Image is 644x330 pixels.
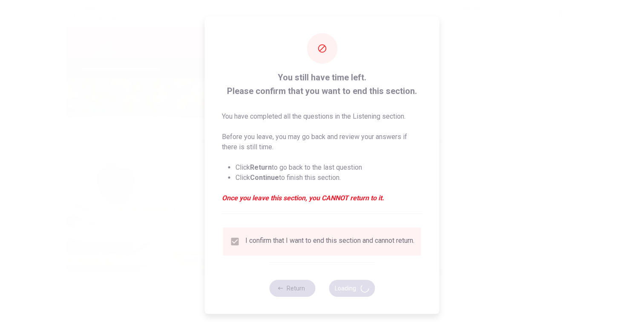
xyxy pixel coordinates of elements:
strong: Continue [250,174,279,182]
div: I confirm that I want to end this section and cannot return. [245,236,414,247]
strong: Return [250,163,272,171]
span: You still have time left. Please confirm that you want to end this section. [222,71,423,98]
button: Loading [329,280,375,297]
em: Once you leave this section, you CANNOT return to it. [222,193,423,203]
p: You have completed all the questions in the Listening section. [222,111,423,122]
p: Before you leave, you may go back and review your answers if there is still time. [222,132,423,152]
button: Return [269,280,315,297]
li: Click to finish this section. [236,173,423,183]
li: Click to go back to the last question [236,162,423,173]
